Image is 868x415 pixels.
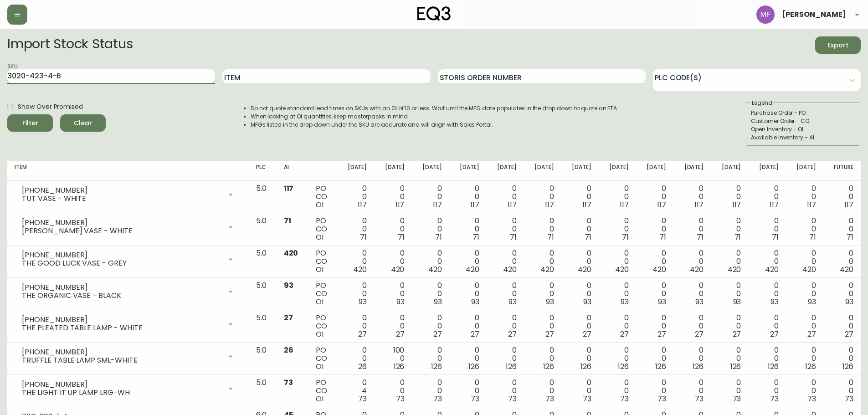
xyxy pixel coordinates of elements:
th: [DATE] [337,161,374,181]
div: 0 0 [831,184,853,209]
span: OI [316,264,324,275]
div: [PHONE_NUMBER] [22,283,221,292]
div: 0 0 [419,379,442,403]
div: 0 0 [419,314,442,338]
div: 0 0 [793,314,816,338]
div: 0 0 [419,282,442,306]
span: Show Over Promised [18,102,83,112]
span: 93 [621,297,629,307]
span: 27 [620,329,629,339]
div: 0 0 [569,346,591,371]
span: 420 [652,264,666,275]
div: 0 0 [643,184,666,209]
div: 0 0 [681,249,704,274]
div: 0 0 [531,379,554,403]
button: Export [815,36,861,54]
span: 117 [732,200,741,210]
div: 0 0 [381,282,404,306]
div: 0 0 [569,217,591,241]
div: 0 0 [606,346,629,371]
td: 5.0 [249,213,276,246]
div: 0 0 [831,217,853,241]
div: 0 0 [681,217,704,241]
div: PO CO [316,379,330,403]
div: [PHONE_NUMBER]THE LIGHT IT UP LAMP LRG-WH [15,379,241,399]
span: 93 [770,297,779,307]
div: 0 0 [381,249,404,274]
span: 71 [473,232,479,242]
div: 0 0 [344,184,367,209]
div: Open Inventory - OI [751,125,855,133]
span: 420 [578,264,591,275]
span: 117 [844,200,853,210]
span: 126 [768,361,779,372]
div: 0 0 [344,217,367,241]
span: 73 [770,394,779,404]
th: AI [277,161,308,181]
div: 0 0 [569,379,591,403]
span: 71 [622,232,629,242]
span: 420 [765,264,779,275]
span: OI [316,200,324,210]
td: 5.0 [249,246,276,278]
li: MFGs listed in the drop down under the SKU are accurate and will align with Sales Portal. [251,121,619,129]
span: 73 [358,394,367,404]
span: 27 [657,329,666,339]
th: [DATE] [524,161,561,181]
span: 27 [471,329,479,339]
span: 93 [845,297,853,307]
span: 71 [398,232,405,242]
div: 0 0 [569,249,591,274]
div: 0 0 [718,217,741,241]
div: 0 0 [419,184,442,209]
span: 73 [657,394,666,404]
th: [DATE] [599,161,636,181]
div: PO CO [316,346,330,371]
th: PLC [249,161,276,181]
div: [PHONE_NUMBER][PERSON_NAME] VASE - WHITE [15,217,241,237]
div: 0 0 [793,184,816,209]
div: THE PLEATED TABLE LAMP - WHITE [22,324,221,332]
div: 0 0 [755,249,778,274]
th: [DATE] [449,161,487,181]
div: 0 0 [381,379,404,403]
span: 27 [545,329,554,339]
span: 126 [693,361,704,372]
span: 93 [508,297,517,307]
div: TUT VASE - WHITE [22,195,221,203]
div: PO CO [316,282,330,306]
div: TRUFFLE TABLE LAMP SML-WHITE [22,356,221,364]
span: 420 [840,264,853,275]
div: [PHONE_NUMBER]THE PLEATED TABLE LAMP - WHITE [15,314,241,334]
div: [PHONE_NUMBER]TUT VASE - WHITE [15,184,241,205]
div: Filter [22,118,38,129]
div: 0 0 [531,282,554,306]
button: Filter [7,114,53,132]
div: 0 0 [681,314,704,338]
div: [PHONE_NUMBER] [22,251,221,259]
div: 0 0 [718,346,741,371]
span: 73 [508,394,517,404]
div: 0 0 [494,379,517,403]
div: [PHONE_NUMBER]THE ORGANIC VASE - BLACK [15,282,241,302]
span: 73 [807,394,816,404]
span: 27 [508,329,517,339]
div: 0 0 [419,346,442,371]
span: 117 [470,200,479,210]
div: 0 0 [643,379,666,403]
span: 117 [433,200,442,210]
div: PO CO [316,314,330,338]
img: 5fd4d8da6c6af95d0810e1fe9eb9239f [756,5,775,24]
span: 420 [503,264,517,275]
div: [PHONE_NUMBER] [22,348,221,356]
span: OI [316,394,324,404]
span: 27 [583,329,591,339]
div: THE ORGANIC VASE - BLACK [22,292,221,300]
span: 27 [770,329,779,339]
span: 73 [545,394,554,404]
span: 117 [508,200,517,210]
span: 126 [618,361,629,372]
span: 93 [546,297,554,307]
th: [DATE] [487,161,524,181]
td: 5.0 [249,310,276,343]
